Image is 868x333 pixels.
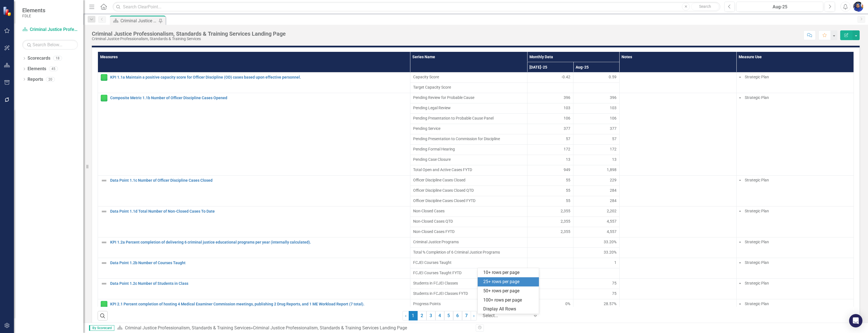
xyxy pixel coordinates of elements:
span: 377 [610,126,617,131]
span: 1,898 [607,167,617,172]
span: 106 [610,115,617,121]
span: 33.20% [604,239,617,245]
div: 100+ rows per page [483,297,536,303]
td: Double-Click to Edit [410,93,527,103]
td: Double-Click to Edit [410,299,527,309]
td: Double-Click to Edit [527,134,573,144]
button: Search [691,3,719,11]
a: 6 [453,311,462,320]
span: 4,557 [607,218,617,224]
input: Search ClearPoint... [113,2,720,12]
td: Double-Click to Edit [410,124,527,134]
span: Pending Formal Hearing [413,146,524,152]
td: Double-Click to Edit [410,258,527,268]
span: 284 [610,198,617,203]
td: Double-Click to Edit [527,175,573,186]
td: Double-Click to Edit [573,103,620,113]
td: Double-Click to Edit [619,258,736,278]
td: Double-Click to Edit Right Click for Context Menu [98,175,410,206]
span: Strategic Plan [745,95,769,100]
td: Double-Click to Edit [573,72,620,82]
span: Pending Case Closure [413,157,524,162]
a: Criminal Justice Professionalism, Standards & Training Services [22,26,78,33]
a: Data Point 1.1c Number of Officer Discipline Cases Closed [110,178,407,183]
td: Double-Click to Edit [573,134,620,144]
img: Proceeding as Planned [101,95,107,101]
td: Double-Click to Edit [527,72,573,82]
a: Reports [28,76,43,83]
img: Not Defined [101,208,107,215]
span: Strategic Plan [745,209,769,213]
span: Non-Closed Cases FYTD [413,229,524,234]
td: Double-Click to Edit [410,237,527,247]
td: Double-Click to Edit [527,124,573,134]
span: ‹ [405,313,406,318]
a: Data Point 1.2c Number of Students in Class [110,281,407,286]
span: Officer Discipline Cases Closed FYTD [413,198,524,203]
td: Double-Click to Edit [619,299,736,320]
input: Search Below... [22,40,78,50]
span: Officer Discipline Cases Closed QTD [413,188,524,193]
span: 57 [566,136,570,142]
td: Double-Click to Edit Right Click for Context Menu [98,258,410,278]
span: 13 [566,157,570,162]
a: Elements [28,66,46,72]
span: 55 [566,177,570,183]
div: Criminal Justice Professionalism, Standards & Training Services Landing Page [253,325,407,330]
span: 28.57% [604,301,617,307]
td: Double-Click to Edit [736,206,854,237]
a: 3 [426,311,435,320]
img: Not Defined [101,260,107,266]
span: Strategic Plan [745,240,769,244]
a: Data Point 1.1d Total Number of Non-Closed Cases To Date [110,209,407,213]
img: ClearPoint Strategy [3,6,13,16]
span: FCJEI Courses Taught [413,260,524,265]
td: Double-Click to Edit Right Click for Context Menu [98,72,410,93]
span: Pending Presentation to Commission for Discipline [413,136,524,142]
td: Double-Click to Edit [410,155,527,165]
span: 106 [564,115,570,121]
td: Double-Click to Edit [573,113,620,124]
a: Data Point 1.2b Number of Courses Taught [110,261,407,265]
td: Double-Click to Edit [527,258,573,268]
td: Double-Click to Edit [573,278,620,289]
a: 4 [435,311,444,320]
td: Double-Click to Edit [410,103,527,113]
span: 103 [564,105,570,111]
div: 20 [46,77,55,82]
td: Double-Click to Edit Right Click for Context Menu [98,299,410,320]
span: Total % Completion of 6 Criminal Justice Programs [413,249,524,255]
td: Double-Click to Edit [573,155,620,165]
span: Non-Closed Cases [413,208,524,214]
span: 4,557 [607,229,617,234]
span: 284 [610,188,617,193]
span: Strategic Plan [745,178,769,182]
span: Students in FCJEI Classes [413,280,524,286]
span: Pending Review for Probable Cause [413,95,524,100]
img: Proceeding as Planned [101,74,107,81]
td: Double-Click to Edit [573,144,620,155]
td: Double-Click to Edit Right Click for Context Menu [98,93,410,175]
td: Double-Click to Edit [573,258,620,268]
td: Double-Click to Edit [410,175,527,186]
td: Double-Click to Edit [619,206,736,237]
td: Double-Click to Edit [736,299,854,320]
td: Double-Click to Edit [527,299,573,309]
td: Double-Click to Edit [736,278,854,299]
td: Double-Click to Edit [736,258,854,278]
td: Double-Click to Edit [736,93,854,175]
span: 103 [610,105,617,111]
small: FDLE [22,14,45,18]
td: Double-Click to Edit [410,206,527,217]
div: » [117,325,472,331]
span: Students in FCJEI Classes FYTD [413,291,524,296]
span: Search [699,4,711,9]
a: Criminal Justice Professionalism, Standards & Training Services [125,325,251,330]
span: FCJEI Courses Taught FYTD [413,270,524,276]
span: 1 [614,260,617,265]
span: 75 [612,291,617,296]
td: Double-Click to Edit [527,206,573,217]
div: Criminal Justice Professionalism, Standards & Training Services [92,37,286,41]
div: Display All Rows [483,306,536,312]
td: Double-Click to Edit [619,237,736,258]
